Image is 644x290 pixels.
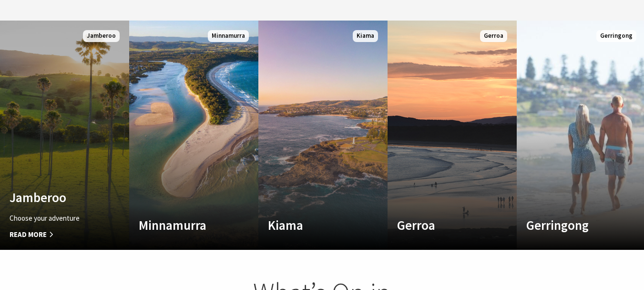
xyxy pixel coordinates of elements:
[526,217,617,233] h4: Gerringong
[83,30,120,42] span: Jamberoo
[129,21,258,250] a: Custom Image Used Minnamurra Where time and tide combine Minnamurra
[10,213,100,224] p: Choose your adventure
[397,217,488,233] h4: Gerroa
[258,21,388,250] a: Custom Image Used Kiama Kiama
[268,217,358,233] h4: Kiama
[139,240,229,252] p: Where time and tide combine
[388,21,517,250] a: Custom Image Used Gerroa Gerroa
[208,30,249,42] span: Minnamurra
[139,217,229,233] h4: Minnamurra
[480,30,507,42] span: Gerroa
[10,229,100,240] span: Read More
[353,30,378,42] span: Kiama
[596,30,636,42] span: Gerringong
[10,190,100,205] h4: Jamberoo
